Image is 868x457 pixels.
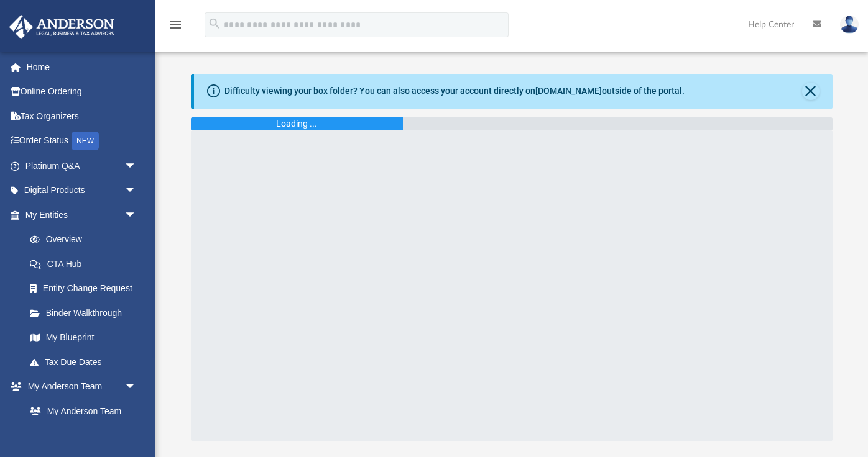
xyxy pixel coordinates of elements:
a: Online Ordering [9,79,155,104]
div: NEW [72,132,99,150]
i: search [208,17,221,30]
a: My Anderson Teamarrow_drop_down [9,374,149,399]
a: My Blueprint [17,325,149,350]
a: Tax Due Dates [17,350,155,374]
a: [DOMAIN_NAME] [535,86,602,96]
a: Order StatusNEW [9,129,155,154]
div: Difficulty viewing your box folder? You can also access your account directly on outside of the p... [224,84,685,97]
a: Platinum Q&Aarrow_drop_down [9,153,155,178]
img: User Pic [840,16,859,34]
span: arrow_drop_down [124,178,149,204]
a: Entity Change Request [17,276,155,301]
a: Tax Organizers [9,104,155,129]
a: Digital Productsarrow_drop_down [9,178,155,203]
a: My Entitiesarrow_drop_down [9,202,155,227]
a: Overview [17,227,155,252]
a: CTA Hub [17,251,155,276]
a: My Anderson Team [17,399,143,423]
img: Anderson Advisors Platinum Portal [6,15,118,39]
a: menu [168,24,183,32]
div: Loading ... [276,117,317,130]
span: arrow_drop_down [124,202,149,228]
span: arrow_drop_down [124,153,149,179]
a: Binder Walkthrough [17,301,155,325]
i: menu [168,17,183,32]
span: arrow_drop_down [124,374,149,400]
button: Close [802,83,820,100]
a: Home [9,55,155,79]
